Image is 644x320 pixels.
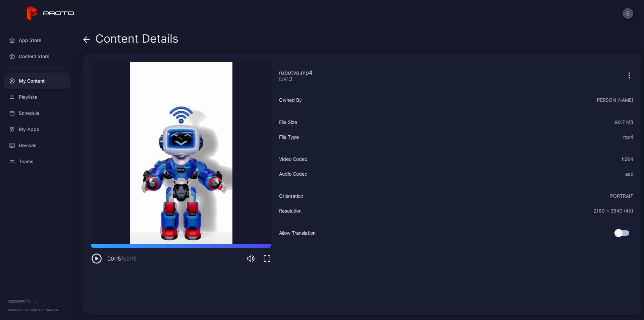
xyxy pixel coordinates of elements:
div: aac [625,170,633,178]
div: Content Details [83,32,178,48]
a: Teams [4,153,71,170]
a: Content Store [4,48,71,64]
div: Audio Codec [279,170,307,178]
a: Terms Of Service [30,308,58,312]
div: robotvo.mp4 [279,68,312,77]
div: 90.7 MB [615,118,633,126]
div: © 2025 PROTO, Inc. [8,299,67,304]
a: App Store [4,32,71,48]
div: Resolution [279,207,302,215]
span: / 00:15 [121,255,137,262]
div: 2160 x 3840 (4K) [594,207,633,215]
div: Allow Translation [279,229,316,237]
div: mp4 [623,133,633,141]
span: Version 1.13.1 • [8,308,30,312]
div: PORTRAIT [610,192,633,200]
div: h264 [622,155,633,163]
a: My Content [4,73,71,89]
a: Schedule [4,105,71,121]
a: Playlists [4,89,71,105]
div: Video Codec [279,155,307,163]
a: My Apps [4,121,71,137]
a: Devices [4,137,71,153]
div: File Size [279,118,297,126]
div: [PERSON_NAME] [595,96,633,104]
button: S [623,8,633,19]
div: 00:15 [107,255,137,263]
div: Orientation [279,192,303,200]
div: Owned By [279,96,302,104]
video: Sorry, your browser doesn‘t support embedded videos [91,62,271,244]
div: [DATE] [279,77,312,82]
div: File Type [279,133,299,141]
